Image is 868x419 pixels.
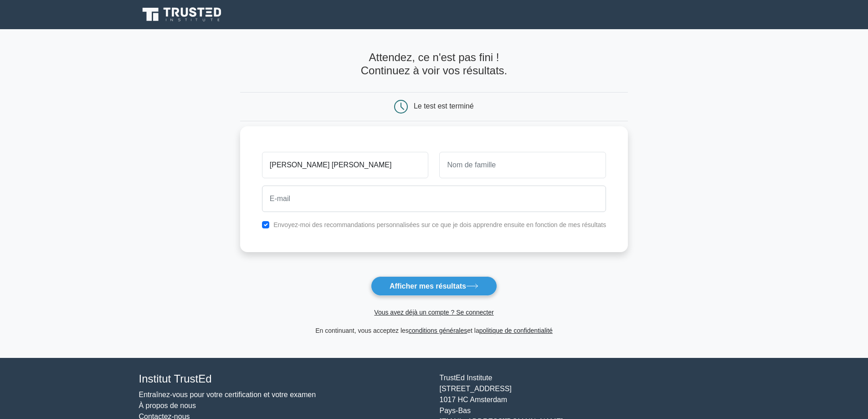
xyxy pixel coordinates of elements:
[409,327,467,334] a: conditions générales
[139,391,316,398] a: Entraînez-vous pour votre certification et votre examen
[467,327,479,334] font: et la
[479,327,553,334] a: politique de confidentialité
[440,374,493,382] font: TrustEd Institute
[262,152,429,178] input: Prénom
[374,309,493,316] a: Vous avez déjà un compte ? Se connecter
[361,64,507,77] font: Continuez à voir vos résultats.
[440,407,471,414] font: Pays-Bas
[139,372,212,385] font: Institut TrustEd
[390,282,466,290] font: Afficher mes résultats
[273,221,606,228] font: Envoyez-moi des recommandations personnalisées sur ce que je dois apprendre ensuite en fonction d...
[315,327,409,334] font: En continuant, vous acceptez les
[439,152,606,178] input: Nom de famille
[139,402,196,409] a: À propos de nous
[414,102,474,110] font: Le test est terminé
[440,396,508,403] font: 1017 HC Amsterdam
[369,51,499,63] font: Attendez, ce n'est pas fini !
[262,186,606,212] input: E-mail
[371,276,497,296] button: Afficher mes résultats
[440,385,512,393] font: [STREET_ADDRESS]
